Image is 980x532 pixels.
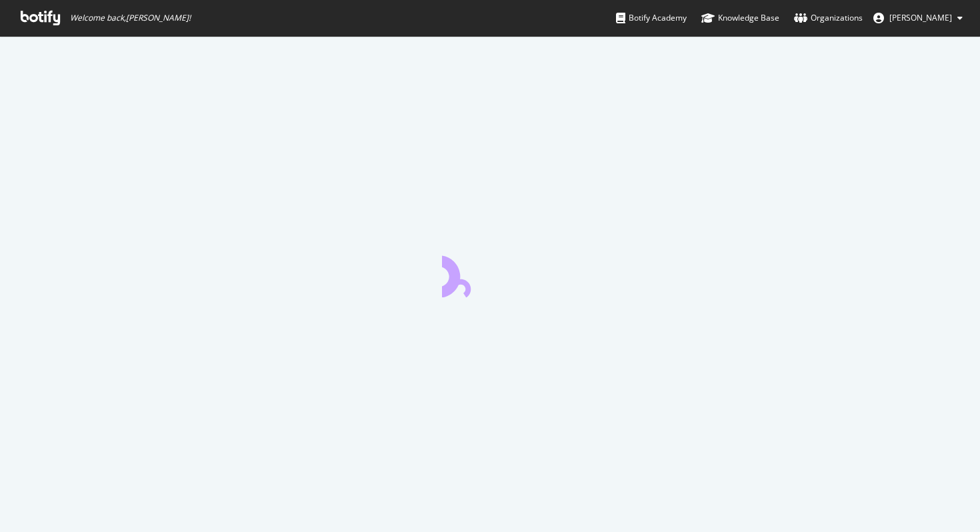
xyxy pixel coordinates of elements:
button: [PERSON_NAME] [863,7,973,29]
span: Welcome back, [PERSON_NAME] ! [70,13,191,23]
span: Ting Liu [889,12,952,23]
div: Botify Academy [616,11,687,25]
div: Knowledge Base [701,11,779,25]
div: Organizations [794,11,863,25]
div: animation [442,249,538,297]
